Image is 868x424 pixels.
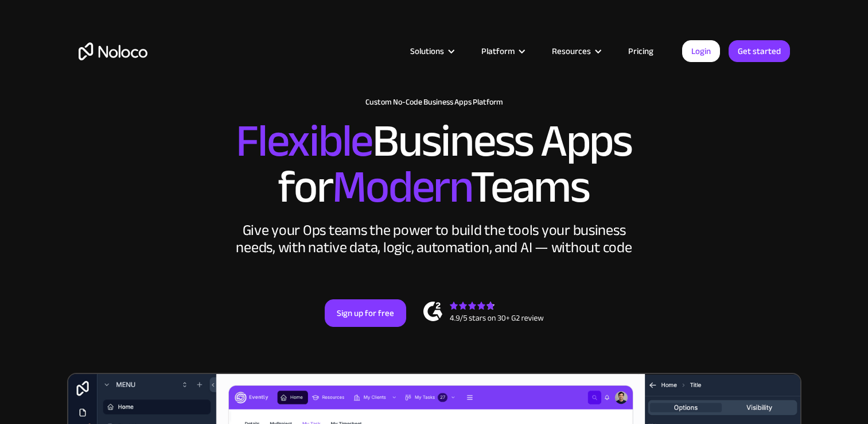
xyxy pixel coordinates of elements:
span: Modern [332,144,470,230]
div: Solutions [396,44,467,59]
div: Give your Ops teams the power to build the tools your business needs, with native data, logic, au... [233,222,635,256]
a: Pricing [614,44,668,59]
a: Sign up for free [325,299,406,327]
div: Resources [538,44,614,59]
div: Platform [467,44,538,59]
div: Solutions [410,44,444,59]
div: Resources [552,44,591,59]
a: Login [682,40,720,62]
span: Flexible [236,98,372,184]
a: Get started [729,40,790,62]
h2: Business Apps for Teams [79,118,790,210]
div: Platform [481,44,515,59]
a: home [79,43,147,60]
